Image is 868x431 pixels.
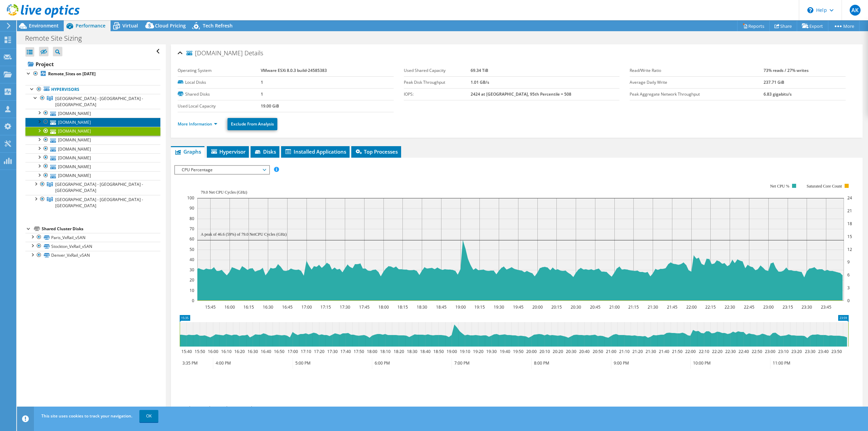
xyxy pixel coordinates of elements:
[261,349,271,354] text: 16:40
[174,402,255,415] h2: Advanced Graph Controls
[805,349,815,354] text: 23:30
[821,304,831,310] text: 23:45
[513,349,524,354] text: 19:50
[807,184,842,189] text: Saturated Core Count
[42,225,160,233] div: Shared Cluster Disks
[513,304,524,310] text: 19:45
[847,272,850,278] text: 6
[447,349,457,354] text: 19:00
[847,247,852,252] text: 12
[764,67,809,73] b: 73% reads / 27% writes
[201,190,247,195] text: 79.0 Net CPU Cycles (GHz)
[471,91,571,97] b: 2424 at [GEOGRAPHIC_DATA], 95th Percentile = 508
[314,349,324,354] text: 17:20
[340,349,351,354] text: 17:40
[359,304,370,310] text: 17:45
[486,349,497,354] text: 19:30
[25,59,160,70] a: Project
[752,349,762,354] text: 22:50
[186,50,243,57] span: [DOMAIN_NAME]
[765,349,775,354] text: 23:00
[831,349,842,354] text: 23:50
[433,349,444,354] text: 18:50
[420,349,431,354] text: 18:40
[553,349,563,354] text: 20:20
[828,21,860,31] a: More
[764,91,792,97] b: 6.83 gigabits/s
[764,79,784,85] b: 237.71 GiB
[192,298,194,303] text: 0
[539,349,550,354] text: 20:10
[797,21,828,31] a: Export
[847,234,852,239] text: 15
[407,349,417,354] text: 18:30
[25,180,160,195] a: USA - CA - Stockton
[847,259,850,265] text: 9
[190,236,194,242] text: 60
[705,304,716,310] text: 22:15
[847,208,852,214] text: 21
[327,349,338,354] text: 17:30
[261,67,327,73] b: VMware ESXi 8.0.3 build-24585383
[224,304,235,310] text: 16:00
[737,21,770,31] a: Reports
[630,91,764,98] label: Peak Aggregate Network Throughput
[769,21,797,31] a: Share
[526,349,537,354] text: 20:00
[404,79,471,86] label: Peak Disk Throughput
[122,22,138,29] span: Virtual
[244,49,263,57] span: Details
[551,304,562,310] text: 20:15
[770,184,790,189] text: Net CPU %
[802,304,812,310] text: 23:30
[471,67,488,73] b: 69.34 TiB
[228,118,277,130] a: Exclude From Analysis
[763,304,774,310] text: 23:00
[178,121,217,127] a: More Information
[22,35,92,42] h1: Remote Site Sizing
[274,349,284,354] text: 16:50
[178,79,261,86] label: Local Disks
[301,304,312,310] text: 17:00
[473,349,484,354] text: 19:20
[571,304,581,310] text: 20:30
[254,148,276,155] span: Disks
[261,91,263,97] b: 1
[632,349,643,354] text: 21:20
[320,304,331,310] text: 17:15
[404,91,471,98] label: IOPS:
[667,304,677,310] text: 21:45
[178,67,261,74] label: Operating System
[25,233,160,242] a: Paris_VxRail_vSAN
[178,91,261,98] label: Shared Disks
[195,349,205,354] text: 15:50
[301,349,311,354] text: 17:10
[494,304,504,310] text: 19:30
[791,349,802,354] text: 23:20
[248,349,258,354] text: 16:30
[181,349,192,354] text: 15:40
[263,304,273,310] text: 16:30
[593,349,603,354] text: 20:50
[25,251,160,260] a: Denver_VxRail_vSAN
[417,304,427,310] text: 18:30
[25,162,160,171] a: [DOMAIN_NAME]
[174,148,201,155] span: Graphs
[659,349,669,354] text: 21:40
[25,70,160,78] a: Remote_Sites on [DATE]
[190,257,194,262] text: 40
[41,413,132,419] span: This site uses cookies to track your navigation.
[203,22,233,29] span: Tech Refresh
[261,103,279,109] b: 19.00 GiB
[25,118,160,126] a: [DOMAIN_NAME]
[725,304,735,310] text: 22:30
[208,349,218,354] text: 16:00
[738,349,749,354] text: 22:40
[354,349,364,354] text: 17:50
[672,349,683,354] text: 21:50
[25,127,160,136] a: [DOMAIN_NAME]
[685,349,696,354] text: 22:00
[500,349,510,354] text: 19:40
[178,166,265,174] span: CPU Percentage
[139,410,158,422] a: OK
